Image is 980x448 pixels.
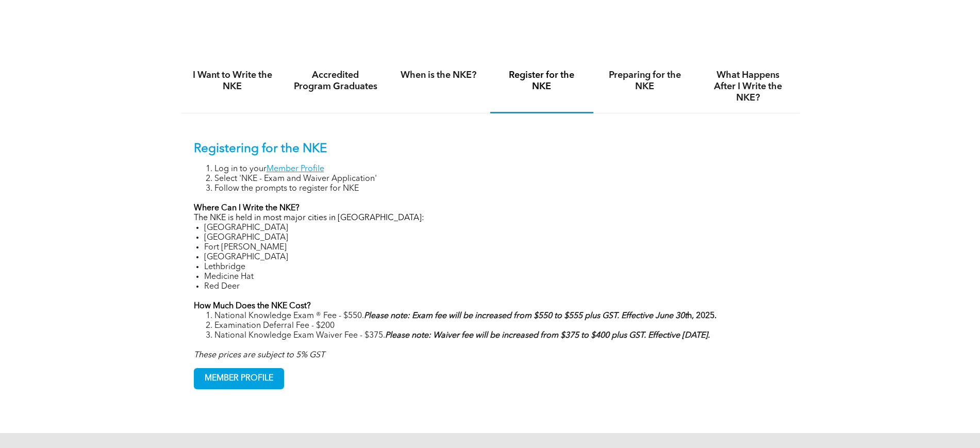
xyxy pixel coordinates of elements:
[214,174,787,184] li: Select 'NKE - Exam and Waiver Application'
[364,312,687,320] em: Please note: Exam fee will be increased from $550 to $555 plus GST. Effective June 30t
[190,70,275,92] h4: I Want to Write the NKE
[194,142,787,157] p: Registering for the NKE
[396,70,481,81] h4: When is the NKE?
[706,70,790,104] h4: What Happens After I Write the NKE?
[500,70,584,92] h4: Register for the NKE
[214,331,787,341] li: National Knowledge Exam Waiver Fee - $375.
[267,165,324,173] a: Member Profile
[194,204,300,212] strong: Where Can I Write the NKE?
[293,70,378,92] h4: Accredited Program Graduates
[214,184,787,194] li: Follow the prompts to register for NKE
[204,262,787,272] li: Lethbridge
[364,312,717,320] strong: h, 2025.
[194,351,325,359] em: These prices are subject to 5% GST
[194,368,284,389] a: MEMBER PROFILE
[214,311,787,321] li: National Knowledge Exam ® Fee - $550.
[214,321,787,331] li: Examination Deferral Fee - $200
[204,233,787,243] li: [GEOGRAPHIC_DATA]
[204,272,787,282] li: Medicine Hat
[194,302,311,310] strong: How Much Does the NKE Cost?
[603,70,687,92] h4: Preparing for the NKE
[214,164,787,174] li: Log in to your
[194,369,284,389] span: MEMBER PROFILE
[385,331,710,340] strong: Please note: Waiver fee will be increased from $375 to $400 plus GST. Effective [DATE].
[194,213,787,223] p: The NKE is held in most major cities in [GEOGRAPHIC_DATA]:
[204,282,787,292] li: Red Deer
[204,243,787,253] li: Fort [PERSON_NAME]
[204,223,787,233] li: [GEOGRAPHIC_DATA]
[204,253,787,262] li: [GEOGRAPHIC_DATA]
